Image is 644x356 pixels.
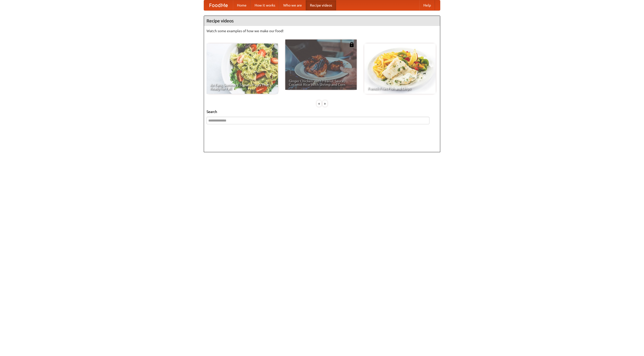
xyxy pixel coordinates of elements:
[323,100,327,107] div: »
[204,0,233,10] a: FoodMe
[207,109,437,114] h5: Search
[368,87,432,90] span: French Fries Fish and Chips
[349,42,354,47] img: 483408.png
[210,83,274,90] span: An Easy, Summery Tomato Pasta That's Ready for Fall
[233,0,251,10] a: Home
[279,0,306,10] a: Who we are
[204,16,440,26] h4: Recipe videos
[207,28,437,33] p: Watch some examples of how we make our food!
[317,100,321,107] div: «
[364,44,436,94] a: French Fries Fish and Chips
[251,0,279,10] a: How it works
[207,44,278,94] a: An Easy, Summery Tomato Pasta That's Ready for Fall
[306,0,336,10] a: Recipe videos
[419,0,435,10] a: Help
